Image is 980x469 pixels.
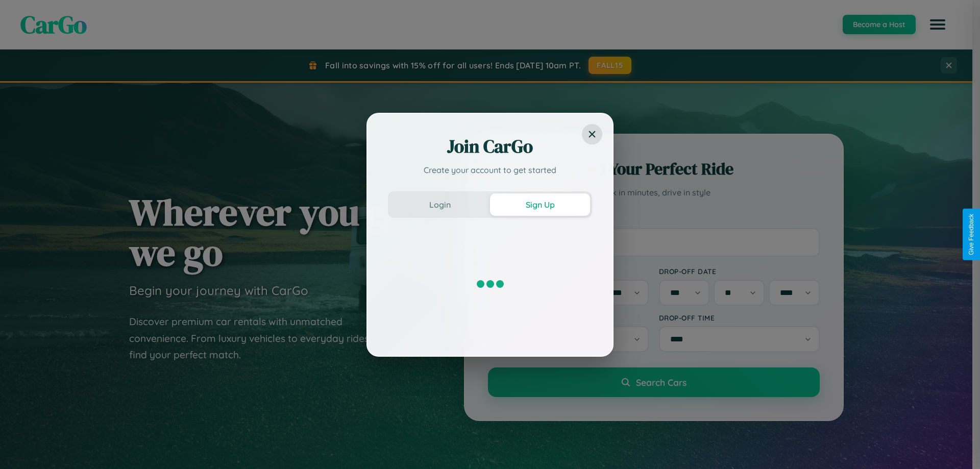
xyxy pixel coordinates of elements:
button: Sign Up [490,193,590,216]
iframe: Intercom live chat [10,434,35,459]
button: Login [390,193,490,216]
h2: Join CarGo [388,134,592,159]
div: Give Feedback [968,214,975,255]
p: Create your account to get started [388,164,592,176]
